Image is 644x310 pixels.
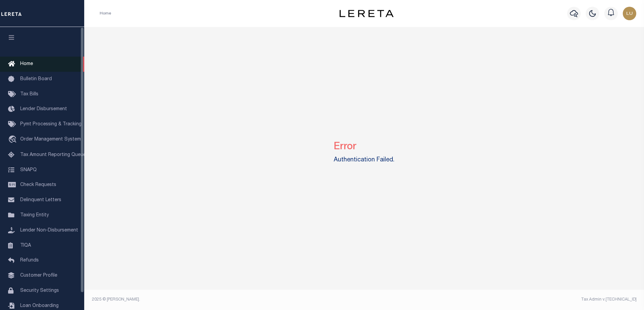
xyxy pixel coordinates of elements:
[20,288,59,293] span: Security Settings
[20,228,78,233] span: Lender Non-Disbursement
[87,297,364,303] div: 2025 © [PERSON_NAME].
[20,137,81,142] span: Order Management System
[20,258,39,263] span: Refunds
[20,183,56,187] span: Check Requests
[20,153,86,157] span: Tax Amount Reporting Queue
[623,7,636,20] img: svg+xml;base64,PHN2ZyB4bWxucz0iaHR0cDovL3d3dy53My5vcmcvMjAwMC9zdmciIHBvaW50ZXItZXZlbnRzPSJub25lIi...
[369,297,637,303] div: Tax Admin v.[TECHNICAL_ID]
[20,213,49,218] span: Taxing Entity
[334,136,394,153] h2: Error
[20,107,67,112] span: Lender Disbursement
[20,198,61,203] span: Delinquent Letters
[20,62,33,66] span: Home
[20,243,31,248] span: TIQA
[8,135,19,144] i: travel_explore
[20,273,57,278] span: Customer Profile
[20,304,59,308] span: Loan Onboarding
[20,92,38,97] span: Tax Bills
[20,77,52,82] span: Bulletin Board
[20,167,37,172] span: SNAPQ
[340,10,393,17] img: logo-dark.svg
[20,122,82,127] span: Pymt Processing & Tracking
[100,10,111,17] li: Home
[334,156,394,165] label: Authentication Failed.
